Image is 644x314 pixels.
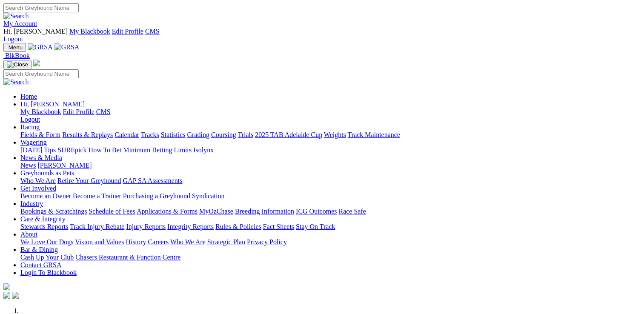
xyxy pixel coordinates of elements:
[20,162,36,169] a: News
[20,238,641,246] div: About
[20,269,77,276] a: Login To Blackbook
[20,192,71,200] a: Become an Owner
[3,28,68,35] span: Hi, [PERSON_NAME]
[215,223,261,230] a: Rules & Policies
[20,177,641,185] div: Greyhounds as Pets
[62,131,113,138] a: Results & Replays
[20,108,61,115] a: My Blackbook
[20,131,60,138] a: Fields & Form
[207,238,245,245] a: Strategic Plan
[192,192,224,200] a: Syndication
[20,93,37,100] a: Home
[20,200,43,207] a: Industry
[123,146,192,154] a: Minimum Betting Limits
[20,162,641,169] div: News & Media
[20,208,87,215] a: Bookings & Scratchings
[3,20,37,27] a: My Account
[9,44,23,51] span: Menu
[324,131,346,138] a: Weights
[296,208,337,215] a: ICG Outcomes
[20,231,37,238] a: About
[20,177,56,184] a: Who We Are
[161,131,186,138] a: Statistics
[20,146,641,154] div: Wagering
[70,223,124,230] a: Track Injury Rebate
[57,146,86,154] a: SUREpick
[20,123,40,131] a: Racing
[20,139,47,146] a: Wagering
[338,208,366,215] a: Race Safe
[20,208,641,215] div: Industry
[20,116,40,123] a: Logout
[114,131,139,138] a: Calendar
[3,12,29,20] img: Search
[20,146,56,154] a: [DATE] Tips
[141,131,159,138] a: Tracks
[296,223,335,230] a: Stay On Track
[238,131,253,138] a: Trials
[3,60,31,69] button: Toggle navigation
[3,43,26,52] button: Toggle navigation
[96,108,111,115] a: CMS
[20,254,74,261] a: Cash Up Your Club
[69,28,110,35] a: My Blackbook
[3,78,29,86] img: Search
[348,131,400,138] a: Track Maintenance
[20,223,68,230] a: Stewards Reports
[126,238,146,245] a: History
[145,28,160,35] a: CMS
[199,208,233,215] a: MyOzChase
[247,238,287,245] a: Privacy Policy
[3,28,641,43] div: My Account
[73,192,121,200] a: Become a Trainer
[54,43,80,51] img: GRSA
[3,35,23,43] a: Logout
[123,192,190,200] a: Purchasing a Greyhound
[20,215,66,223] a: Care & Integrity
[5,52,30,59] span: BlkBook
[211,131,236,138] a: Coursing
[126,223,166,230] a: Injury Reports
[37,162,92,169] a: [PERSON_NAME]
[20,131,641,139] div: Racing
[170,238,206,245] a: Who We Are
[12,292,19,299] img: twitter.svg
[112,28,143,35] a: Edit Profile
[235,208,294,215] a: Breeding Information
[187,131,209,138] a: Grading
[20,185,56,192] a: Get Involved
[20,169,74,177] a: Greyhounds as Pets
[167,223,214,230] a: Integrity Reports
[20,154,62,161] a: News & Media
[20,100,85,108] span: Hi, [PERSON_NAME]
[20,261,61,268] a: Contact GRSA
[20,108,641,123] div: Hi, [PERSON_NAME]
[255,131,322,138] a: 2025 TAB Adelaide Cup
[193,146,214,154] a: Isolynx
[148,238,169,245] a: Careers
[7,61,28,68] img: Close
[20,100,86,108] a: Hi, [PERSON_NAME]
[20,192,641,200] div: Get Involved
[20,254,641,261] div: Bar & Dining
[89,208,135,215] a: Schedule of Fees
[263,223,294,230] a: Fact Sheets
[33,60,40,66] img: logo-grsa-white.png
[137,208,197,215] a: Applications & Forms
[75,238,124,245] a: Vision and Values
[3,69,79,78] input: Search
[75,254,180,261] a: Chasers Restaurant & Function Centre
[28,43,53,51] img: GRSA
[3,3,79,12] input: Search
[3,52,30,59] a: BlkBook
[89,146,122,154] a: How To Bet
[123,177,183,184] a: GAP SA Assessments
[20,238,73,245] a: We Love Our Dogs
[57,177,121,184] a: Retire Your Greyhound
[3,292,10,299] img: facebook.svg
[20,246,58,253] a: Bar & Dining
[63,108,94,115] a: Edit Profile
[3,283,10,290] img: logo-grsa-white.png
[20,223,641,231] div: Care & Integrity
